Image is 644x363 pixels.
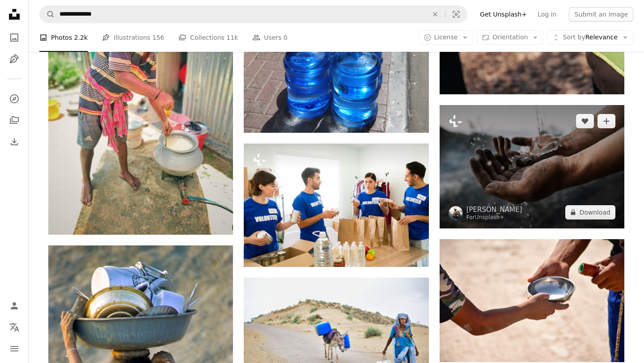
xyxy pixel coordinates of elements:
[597,114,615,128] button: Add to Collection
[39,5,467,23] form: Find visuals sitewide
[475,214,504,220] a: Unsplash+
[565,205,615,219] button: Download
[440,163,624,171] a: a person holding out their hands with water coming out of them
[226,33,238,42] span: 11k
[153,33,165,42] span: 156
[244,144,428,267] img: Group of volunteers putting cans of food, vegetables and fruits in paper bags to start distributi...
[5,29,23,46] a: Photos
[547,30,633,45] button: Sort byRelevance
[284,33,288,42] span: 0
[492,34,528,41] span: Orientation
[252,23,288,52] a: Users 0
[475,7,532,21] a: Get Unsplash+
[440,105,624,228] img: a person holding out their hands with water coming out of them
[563,34,585,41] span: Sort by
[563,33,618,42] span: Relevance
[5,5,23,25] a: Home — Unsplash
[5,50,23,68] a: Illustrations
[445,6,467,23] button: Visual search
[449,206,463,220] img: Go to Elisabeth Jurenka's profile
[419,30,474,45] button: License
[244,335,428,343] a: woman walking with brown donkey
[532,7,562,21] a: Log in
[5,318,23,336] button: Language
[434,34,458,41] span: License
[5,90,23,108] a: Explore
[102,23,164,52] a: Illustrations 156
[48,107,233,115] a: A man is washing his hands in a bucket
[244,201,428,209] a: Group of volunteers putting cans of food, vegetables and fruits in paper bags to start distributi...
[569,7,633,21] button: Submit an image
[576,114,594,128] button: Like
[5,111,23,129] a: Collections
[477,30,543,45] button: Orientation
[425,6,445,23] button: Clear
[466,214,522,221] div: For
[5,133,23,151] a: Download History
[5,297,23,315] a: Log in / Sign up
[440,296,624,304] a: person holding silver round ornament
[40,6,55,23] button: Search Unsplash
[178,23,238,52] a: Collections 11k
[440,239,624,362] img: person holding silver round ornament
[5,340,23,358] button: Menu
[466,205,522,214] a: [PERSON_NAME]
